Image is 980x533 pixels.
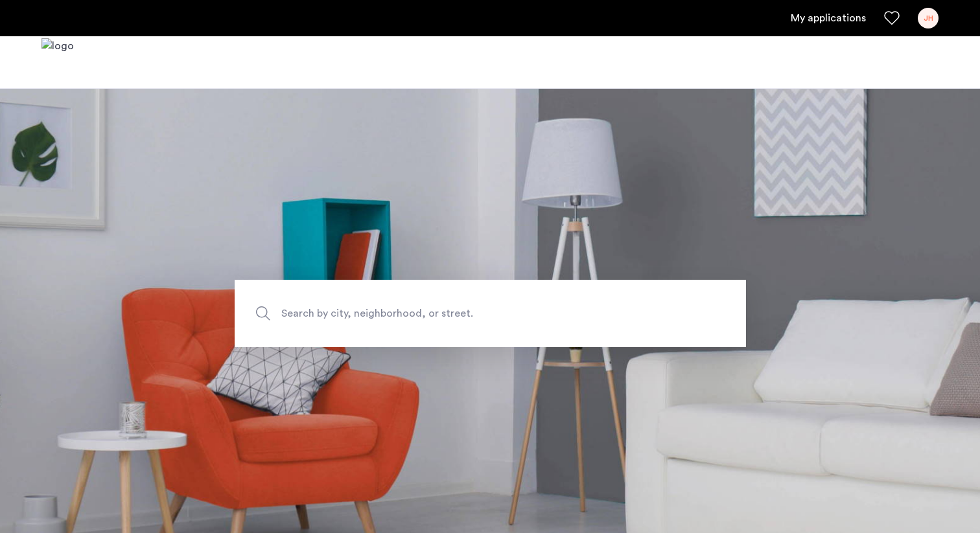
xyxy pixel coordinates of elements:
a: My application [791,10,866,26]
a: Cazamio logo [41,38,74,87]
input: Apartment Search [235,280,746,347]
img: logo [41,38,74,87]
a: Favorites [884,10,900,26]
span: Search by city, neighborhood, or street. [281,304,639,322]
div: JH [918,8,939,28]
